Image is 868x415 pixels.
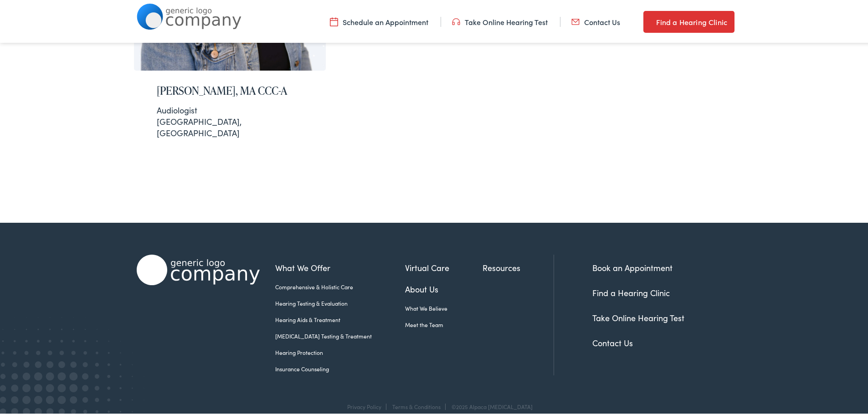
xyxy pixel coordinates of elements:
[643,9,734,31] a: Find a Hearing Clinic
[592,335,633,347] a: Contact Us
[275,363,405,371] a: Insurance Counseling
[275,314,405,322] a: Hearing Aids & Treatment
[275,281,405,289] a: Comprehensive & Holistic Care
[452,15,460,25] img: utility icon
[330,15,428,25] a: Schedule an Appointment
[483,260,554,272] a: Resources
[157,102,303,137] div: [GEOGRAPHIC_DATA], [GEOGRAPHIC_DATA]
[571,15,620,25] a: Contact Us
[571,15,580,25] img: utility icon
[157,102,303,114] div: Audiologist
[592,285,670,297] a: Find a Hearing Clinic
[392,401,441,409] a: Terms & Conditions
[405,260,483,272] a: Virtual Care
[330,15,338,25] img: utility icon
[157,82,303,96] h2: [PERSON_NAME], MA CCC-A
[405,302,483,311] a: What We Believe
[275,347,405,355] a: Hearing Protection
[137,253,260,283] img: Alpaca Audiology
[592,260,673,272] a: Book an Appointment
[592,310,684,322] a: Take Online Hearing Test
[275,260,405,272] a: What We Offer
[405,319,483,327] a: Meet the Team
[405,281,483,293] a: About Us
[347,401,381,409] a: Privacy Policy
[447,402,533,408] div: ©2025 Alpaca [MEDICAL_DATA]
[643,15,652,26] img: utility icon
[452,15,548,25] a: Take Online Hearing Test
[275,297,405,306] a: Hearing Testing & Evaluation
[275,330,405,338] a: [MEDICAL_DATA] Testing & Treatment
